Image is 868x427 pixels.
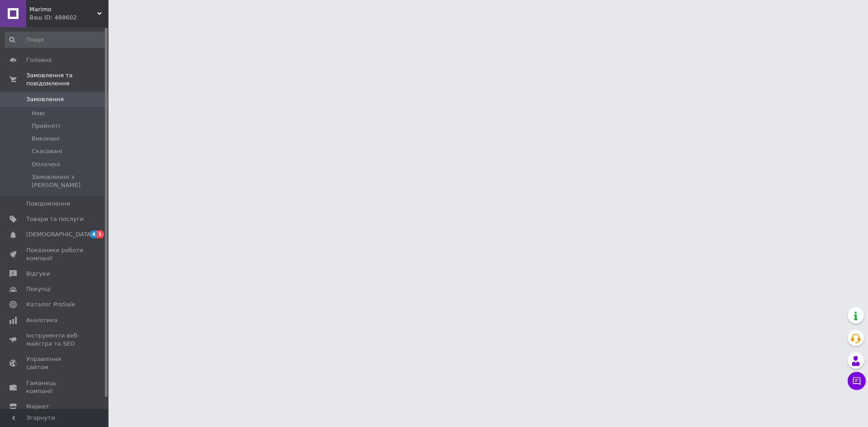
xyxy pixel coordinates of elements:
span: Головна [26,56,52,64]
span: Оплачені [32,160,60,169]
span: Показники роботи компанії [26,246,84,263]
span: Повідомлення [26,200,70,208]
button: Чат з покупцем [848,372,866,390]
span: Замовлення та повідомлення [26,71,108,88]
span: Товари та послуги [26,215,84,223]
span: Аналітика [26,316,57,324]
span: Інструменти веб-майстра та SEO [26,332,84,348]
span: Скасовані [32,147,62,155]
span: Каталог ProSale [26,300,75,309]
span: 4 [90,230,97,238]
span: Нові [32,109,45,117]
span: Маркет [26,403,49,411]
span: Marimo [29,5,97,14]
span: 1 [97,230,104,238]
span: Покупці [26,285,51,293]
input: Пошук [5,32,107,48]
div: Ваш ID: 488602 [29,14,108,22]
span: Прийняті [32,122,60,130]
span: Управління сайтом [26,355,84,371]
span: Відгуки [26,270,50,278]
span: Виконані [32,135,60,143]
span: Гаманець компанії [26,379,84,395]
span: [DEMOGRAPHIC_DATA] [26,230,93,239]
span: Замовлення з [PERSON_NAME] [32,173,106,189]
span: Замовлення [26,95,64,103]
